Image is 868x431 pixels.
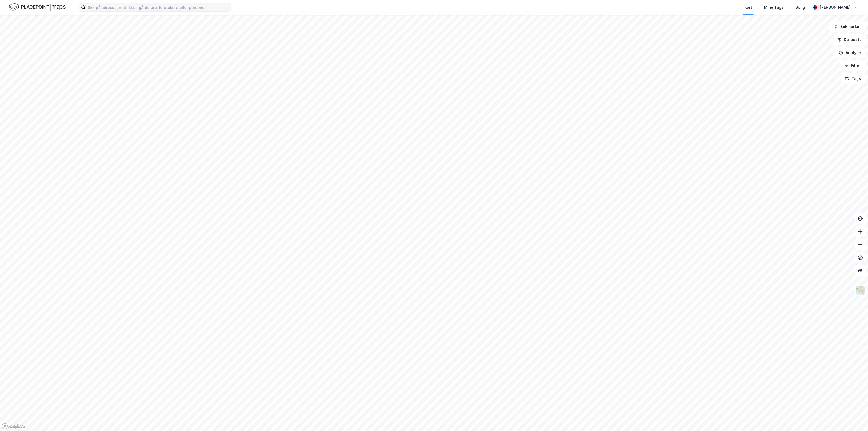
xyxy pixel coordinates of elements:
img: logo.f888ab2527a4732fd821a326f86c7f29.svg [9,2,66,12]
div: Kart [744,4,752,11]
iframe: Chat Widget [841,405,868,431]
div: Mine Tags [764,4,784,11]
div: Bolig [796,4,805,11]
input: Søk på adresse, matrikkel, gårdeiere, leietakere eller personer [86,3,231,11]
div: [PERSON_NAME] [820,4,851,11]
